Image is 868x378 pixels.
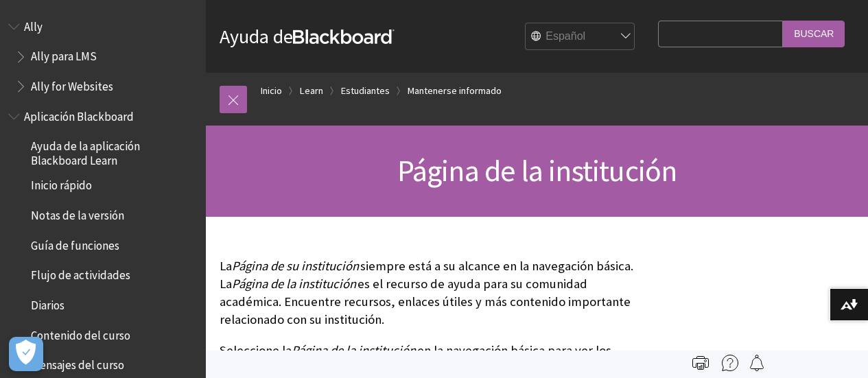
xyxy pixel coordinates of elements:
[749,355,765,371] img: Follow this page
[408,82,502,99] a: Mantenerse informado
[292,342,416,358] span: Página de la institución
[31,45,97,64] span: Ally para LMS
[9,337,43,371] button: Abrir preferencias
[31,75,113,93] span: Ally for Websites
[232,258,359,274] span: Página de su institución
[31,324,130,342] span: Contenido del curso
[722,355,738,371] img: More help
[526,23,635,51] select: Site Language Selector
[261,82,282,99] a: Inicio
[31,135,196,167] span: Ayuda de la aplicación Blackboard Learn
[293,29,395,44] strong: Blackboard
[8,15,198,98] nav: Book outline for Anthology Ally Help
[692,355,709,371] img: Print
[31,264,130,283] span: Flujo de actividades
[783,21,845,47] input: Buscar
[31,174,92,193] span: Inicio rápido
[24,15,43,34] span: Ally
[300,82,323,99] a: Learn
[220,257,651,329] p: La siempre está a su alcance en la navegación básica. La es el recurso de ayuda para su comunidad...
[232,276,356,292] span: Página de la institución
[341,82,390,99] a: Estudiantes
[220,24,395,49] a: Ayuda deBlackboard
[31,234,119,252] span: Guía de funciones
[31,294,64,312] span: Diarios
[31,354,124,373] span: Mensajes del curso
[31,204,124,222] span: Notas de la versión
[397,152,677,189] span: Página de la institución
[220,342,651,377] p: Seleccione la en la navegación básica para ver los módulos a los que tiene acceso.
[24,105,134,123] span: Aplicación Blackboard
